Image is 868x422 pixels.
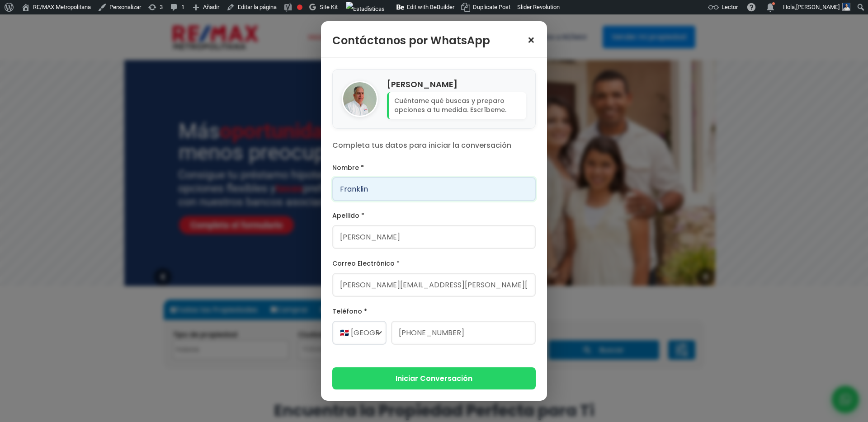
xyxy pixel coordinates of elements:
[796,4,840,10] span: [PERSON_NAME]
[387,79,526,90] h4: [PERSON_NAME]
[346,2,385,16] img: Visitas de 48 horas. Haz clic para ver más estadísticas del sitio.
[387,92,526,119] p: Cuéntame qué buscas y preparo opciones a tu medida. Escríbeme.
[332,162,536,173] label: Nombre *
[332,367,536,389] button: Iniciar Conversación
[517,4,560,10] span: Slider Revolution
[343,82,377,116] img: Enrique Perez
[332,140,536,151] p: Completa tus datos para iniciar la conversación
[332,306,536,317] label: Teléfono *
[332,33,490,48] h3: Contáctanos por WhatsApp
[391,321,536,345] input: 123-456-7890
[527,34,536,47] span: ×
[332,258,536,269] label: Correo Electrónico *
[320,4,338,10] span: Site Kit
[332,210,536,221] label: Apellido *
[297,5,302,10] div: Frase clave objetivo no establecida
